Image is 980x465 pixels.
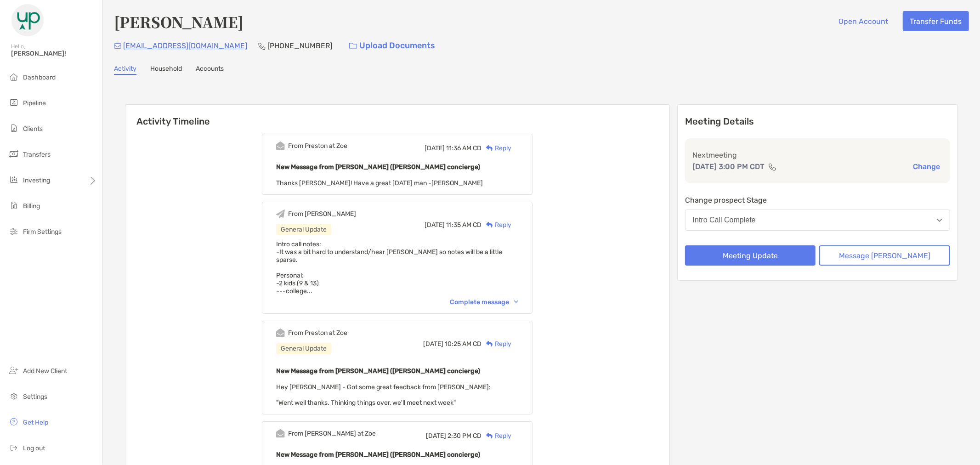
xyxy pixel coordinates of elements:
[276,224,331,235] div: General Update
[8,391,19,402] img: settings icon
[482,143,511,153] div: Reply
[23,151,51,159] span: Transfers
[445,340,482,348] span: 10:25 AM CD
[423,340,443,348] span: [DATE]
[276,163,480,171] b: New Message from [PERSON_NAME] ([PERSON_NAME] concierge)
[196,65,224,75] a: Accounts
[692,149,943,161] p: Next meeting
[685,194,950,206] p: Change prospect Stage
[23,393,47,401] span: Settings
[426,432,446,440] span: [DATE]
[693,216,756,224] div: Intro Call Complete
[450,298,518,306] div: Complete message
[276,142,285,150] img: Event icon
[23,74,56,81] span: Dashboard
[267,40,332,51] p: [PHONE_NUMBER]
[446,221,482,229] span: 11:35 AM CD
[276,429,285,438] img: Event icon
[482,339,511,349] div: Reply
[692,161,765,172] p: [DATE] 3:00 PM CDT
[8,97,19,108] img: pipeline icon
[8,226,19,237] img: firm-settings icon
[23,202,40,210] span: Billing
[8,174,19,185] img: investing icon
[276,210,285,218] img: Event icon
[23,419,48,426] span: Get Help
[8,416,19,427] img: get-help icon
[685,116,950,127] p: Meeting Details
[276,329,285,337] img: Event icon
[8,365,19,376] img: add_new_client icon
[11,50,97,57] span: [PERSON_NAME]!
[23,444,45,452] span: Log out
[276,240,502,295] span: Intro call notes: -It was a bit hard to understand/hear [PERSON_NAME] so notes will be a little s...
[486,222,493,228] img: Reply icon
[8,442,19,453] img: logout icon
[276,367,480,375] b: New Message from [PERSON_NAME] ([PERSON_NAME] concierge)
[343,36,441,56] a: Upload Documents
[288,210,356,218] div: From [PERSON_NAME]
[768,163,776,170] img: communication type
[482,431,511,441] div: Reply
[486,433,493,439] img: Reply icon
[114,11,244,32] h4: [PERSON_NAME]
[125,105,669,127] h6: Activity Timeline
[23,228,62,236] span: Firm Settings
[276,383,491,407] span: Hey [PERSON_NAME] - Got some great feedback from [PERSON_NAME]: "Went well thanks. Thinking thing...
[937,219,942,222] img: Open dropdown arrow
[23,99,46,107] span: Pipeline
[23,367,67,375] span: Add New Client
[349,43,357,49] img: button icon
[8,71,19,82] img: dashboard icon
[288,329,347,337] div: From Preston at Zoe
[23,125,43,133] span: Clients
[114,65,136,75] a: Activity
[486,341,493,347] img: Reply icon
[425,144,445,152] span: [DATE]
[903,11,969,31] button: Transfer Funds
[23,176,50,184] span: Investing
[832,11,895,31] button: Open Account
[276,343,331,354] div: General Update
[288,430,376,437] div: From [PERSON_NAME] at Zoe
[482,220,511,230] div: Reply
[114,43,121,49] img: Email Icon
[685,210,950,231] button: Intro Call Complete
[685,245,816,266] button: Meeting Update
[8,148,19,159] img: transfers icon
[8,123,19,134] img: clients icon
[123,40,247,51] p: [EMAIL_ADDRESS][DOMAIN_NAME]
[11,4,44,37] img: Zoe Logo
[448,432,482,440] span: 2:30 PM CD
[258,42,266,50] img: Phone Icon
[150,65,182,75] a: Household
[514,301,518,303] img: Chevron icon
[910,162,943,171] button: Change
[8,200,19,211] img: billing icon
[819,245,950,266] button: Message [PERSON_NAME]
[425,221,445,229] span: [DATE]
[288,142,347,150] div: From Preston at Zoe
[276,179,483,187] span: Thanks [PERSON_NAME]! Have a great [DATE] man -[PERSON_NAME]
[446,144,482,152] span: 11:36 AM CD
[276,451,480,459] b: New Message from [PERSON_NAME] ([PERSON_NAME] concierge)
[486,145,493,151] img: Reply icon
